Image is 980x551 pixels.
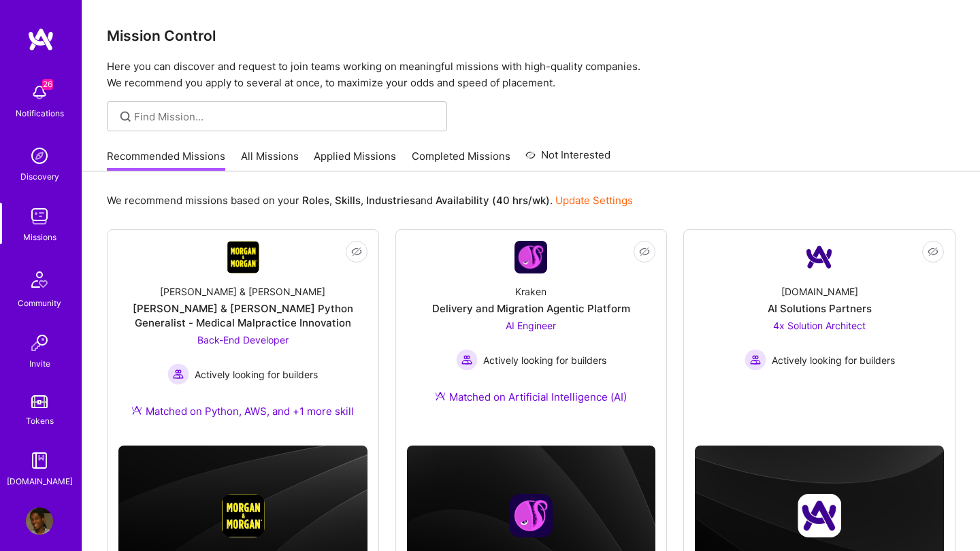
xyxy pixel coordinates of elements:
div: Tokens [26,414,54,428]
i: icon EyeClosed [928,246,938,257]
img: Company Logo [803,241,836,273]
span: Actively looking for builders [483,353,606,367]
div: [DOMAIN_NAME] [781,284,858,299]
img: Actively looking for builders [167,363,189,385]
img: guide book [26,447,53,474]
b: Roles [302,194,329,207]
div: Discovery [20,169,59,184]
b: Skills [335,194,361,207]
img: bell [26,79,53,106]
div: [PERSON_NAME] & [PERSON_NAME] Python Generalist - Medical Malpractice Innovation [118,301,367,330]
p: We recommend missions based on your , , and . [107,193,633,207]
span: 26 [42,79,53,90]
a: Not Interested [525,147,610,171]
img: Actively looking for builders [745,349,766,371]
div: Delivery and Migration Agentic Platform [432,301,630,316]
a: Applied Missions [314,149,396,171]
a: Company Logo[DOMAIN_NAME]AI Solutions Partners4x Solution Architect Actively looking for builders... [695,241,944,407]
div: [PERSON_NAME] & [PERSON_NAME] [160,284,325,299]
span: Actively looking for builders [195,367,318,382]
img: Company logo [221,494,265,537]
img: Ateam Purple Icon [131,405,142,416]
img: Community [23,263,56,296]
img: logo [27,27,54,52]
i: icon EyeClosed [351,246,362,257]
span: AI Engineer [506,320,556,331]
a: Company LogoKrakenDelivery and Migration Agentic PlatformAI Engineer Actively looking for builder... [407,241,656,420]
img: User Avatar [26,507,53,535]
a: All Missions [241,149,299,171]
img: discovery [26,142,53,169]
span: Back-End Developer [197,334,289,346]
img: teamwork [26,203,53,230]
div: Kraken [515,284,546,299]
h3: Mission Control [107,27,955,44]
img: Ateam Purple Icon [435,390,446,401]
div: Notifications [16,106,64,120]
i: icon EyeClosed [639,246,650,257]
div: Missions [23,230,56,244]
a: Company Logo[PERSON_NAME] & [PERSON_NAME][PERSON_NAME] & [PERSON_NAME] Python Generalist - Medica... [118,241,367,435]
div: AI Solutions Partners [768,301,872,316]
b: Industries [366,194,415,207]
div: Community [18,296,61,310]
a: Recommended Missions [107,149,225,171]
a: Completed Missions [412,149,510,171]
b: Availability (40 hrs/wk) [436,194,550,207]
p: Here you can discover and request to join teams working on meaningful missions with high-quality ... [107,59,955,91]
span: 4x Solution Architect [773,320,866,331]
img: Company Logo [227,241,259,273]
div: Matched on Python, AWS, and +1 more skill [131,404,354,418]
div: Matched on Artificial Intelligence (AI) [435,390,627,404]
img: Company logo [509,494,553,537]
img: Invite [26,329,53,356]
a: User Avatar [22,507,56,535]
img: Company logo [798,494,841,537]
img: tokens [31,395,48,408]
div: Invite [29,356,50,371]
input: Find Mission... [134,110,437,124]
img: Actively looking for builders [456,349,478,371]
span: Actively looking for builders [772,353,895,367]
div: [DOMAIN_NAME] [7,474,73,488]
i: icon SearchGrey [118,109,133,124]
a: Update Settings [555,194,633,207]
img: Company Logo [514,241,547,273]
